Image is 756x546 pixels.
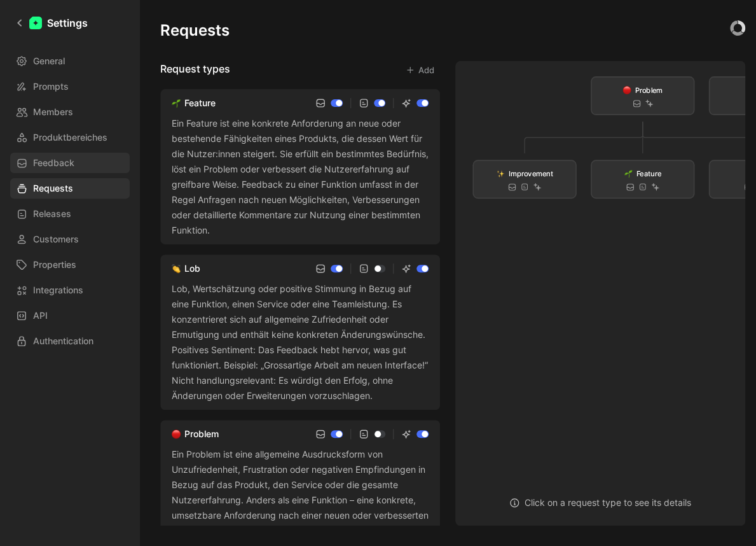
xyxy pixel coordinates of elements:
[33,232,79,247] span: Customers
[184,426,219,442] div: Problem
[172,116,429,238] div: Ein Feature ist eine konkrete Anforderung an neue oder bestehende Fähigkeiten eines Produkts, die...
[33,130,107,145] span: Produktbereiches
[33,104,73,120] span: Members
[33,283,83,298] span: Integrations
[169,95,218,111] a: 🌱Feature
[10,153,130,173] a: Feedback
[10,280,130,300] a: Integrations
[47,15,88,31] h1: Settings
[33,181,73,196] span: Requests
[33,257,76,272] span: Properties
[184,95,216,111] div: Feature
[636,167,661,179] span: Feature
[169,261,203,276] a: 👏Lob
[33,308,48,323] span: API
[160,61,230,79] h3: Request types
[10,255,130,275] a: Properties
[10,51,130,71] a: General
[10,178,130,199] a: Requests
[10,305,130,326] a: API
[509,167,553,179] span: Improvement
[33,333,93,349] span: Authentication
[400,61,440,79] button: Add
[33,206,71,221] span: Releases
[184,261,200,276] div: Lob
[474,161,575,198] a: ✨Improvement
[169,426,221,442] a: 🔴Problem
[635,84,662,96] span: Problem
[33,53,65,69] span: General
[10,331,130,351] a: Authentication
[172,99,181,108] img: 🌱
[591,161,693,198] a: 🌱Feature
[160,20,230,41] h1: Requests
[172,264,181,273] img: 👏
[10,102,130,122] a: Members
[622,86,631,94] img: 🔴
[10,204,130,224] a: Releases
[33,79,69,94] span: Prompts
[525,122,643,153] g: Edge from RG9jdHlwZV82ZmEyNTkxOS05MzU4LTRkNWMtOWFkNy1hYWYyYWM3YmY4MGY=-0-none to RG9jdHlwZV9lYmE5...
[33,155,74,171] span: Feedback
[172,430,181,438] img: 🔴
[172,281,429,403] div: Lob, Wertschätzung oder positive Stimmung in Bezug auf eine Funktion, einen Service oder eine Tea...
[10,10,93,36] a: Settings
[496,169,504,178] img: ✨
[10,76,130,97] a: Prompts
[591,78,693,115] a: 🔴Problem
[10,127,130,148] a: Produktbereiches
[509,495,691,510] div: Click on a request type to see its details
[624,169,632,178] img: 🌱
[10,229,130,249] a: Customers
